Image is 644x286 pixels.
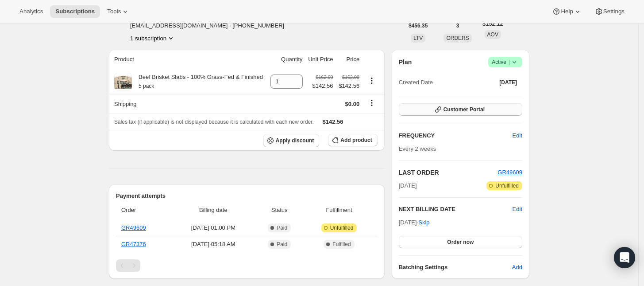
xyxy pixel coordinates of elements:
[277,241,287,248] span: Paid
[336,50,362,69] th: Price
[507,129,528,143] button: Edit
[409,22,428,29] span: $456.35
[116,259,378,272] nav: Pagination
[418,218,429,227] span: Skip
[399,145,436,152] span: Every 2 weeks
[399,263,512,272] h6: Batching Settings
[513,131,522,140] span: Edit
[139,83,154,89] small: 5 pack
[109,94,267,114] th: Shipping
[316,74,333,80] small: $162.00
[342,74,359,80] small: $162.00
[107,8,121,15] span: Tools
[413,35,423,41] span: LTV
[513,205,522,214] button: Edit
[497,168,522,177] button: GR49609
[365,98,379,108] button: Shipping actions
[19,8,43,15] span: Analytics
[14,5,48,18] button: Analytics
[399,168,498,177] h2: LAST ORDER
[276,137,314,144] span: Apply discount
[446,35,469,41] span: ORDERS
[121,224,146,231] a: GR49609
[130,34,175,43] button: Product actions
[509,59,510,66] span: |
[263,134,320,147] button: Apply discount
[614,247,635,268] div: Open Intercom Messenger
[399,236,522,248] button: Order now
[497,169,522,176] a: GR49609
[603,8,625,15] span: Settings
[399,103,522,116] button: Customer Portal
[456,22,459,29] span: 3
[267,50,305,69] th: Quantity
[589,5,630,18] button: Settings
[399,58,412,67] h2: Plan
[258,206,301,215] span: Status
[116,192,378,200] h2: Payment attempts
[174,223,253,232] span: [DATE] · 01:00 PM
[399,131,513,140] h2: FREQUENCY
[399,181,417,190] span: [DATE]
[512,263,522,272] span: Add
[328,134,377,146] button: Add product
[413,215,435,230] button: Skip
[507,260,528,274] button: Add
[102,5,135,18] button: Tools
[50,5,100,18] button: Subscriptions
[114,73,132,90] img: product img
[365,76,379,86] button: Product actions
[116,200,171,220] th: Order
[277,224,287,231] span: Paid
[399,219,430,226] span: [DATE] ·
[130,21,292,30] span: [EMAIL_ADDRESS][DOMAIN_NAME] · [PHONE_NUMBER]
[312,82,333,90] span: $142.56
[332,241,351,248] span: Fulfilled
[306,206,372,215] span: Fulfillment
[323,118,343,125] span: $142.56
[443,106,485,113] span: Customer Portal
[132,73,263,90] div: Beef Brisket Slabs - 100% Grass-Fed & Finished
[561,8,573,15] span: Help
[345,101,360,107] span: $0.00
[547,5,587,18] button: Help
[487,31,498,38] span: AOV
[109,50,267,69] th: Product
[121,241,146,247] a: GR47376
[492,58,519,67] span: Active
[399,78,433,87] span: Created Date
[482,20,503,28] span: $152.12
[399,205,513,214] h2: NEXT BILLING DATE
[339,82,360,90] span: $142.56
[174,240,253,249] span: [DATE] · 05:18 AM
[451,20,465,32] button: 3
[403,20,433,32] button: $456.35
[495,182,519,189] span: Unfulfilled
[114,119,314,125] span: Sales tax (if applicable) is not displayed because it is calculated with each new order.
[55,8,95,15] span: Subscriptions
[330,224,354,231] span: Unfulfilled
[340,137,372,144] span: Add product
[174,206,253,215] span: Billing date
[499,79,517,86] span: [DATE]
[494,76,522,89] button: [DATE]
[305,50,336,69] th: Unit Price
[447,239,474,246] span: Order now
